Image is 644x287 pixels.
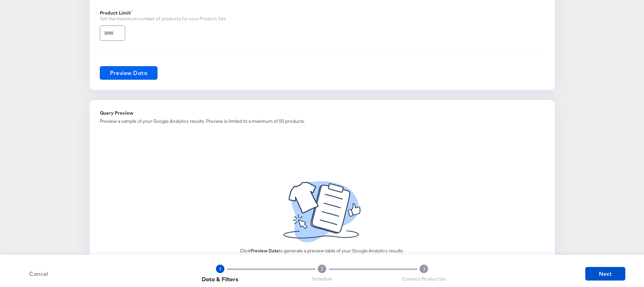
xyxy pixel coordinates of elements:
[110,68,148,78] span: Preview Data
[312,276,332,282] span: Schedule
[100,118,545,125] div: Preview a sample of your Google Analytics results. Preview is limited to a maximum of 50 products.
[202,276,238,283] span: Data & Filters
[588,269,623,279] span: Next
[100,110,545,116] div: Query Preview
[585,267,625,281] button: Next
[423,266,425,272] span: 3
[19,269,59,279] button: Cancel
[100,16,545,22] div: Set the maximum number of products for your Product Set.
[402,276,446,282] span: Connect Product Set
[240,248,404,254] div: Click to generate a preview table of your Google Analytics results.
[100,66,158,80] button: Preview Data
[100,10,545,16] div: Product Limit
[219,266,221,272] span: 1
[321,266,324,272] span: 2
[251,248,279,254] strong: Preview Data
[21,269,56,279] span: Cancel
